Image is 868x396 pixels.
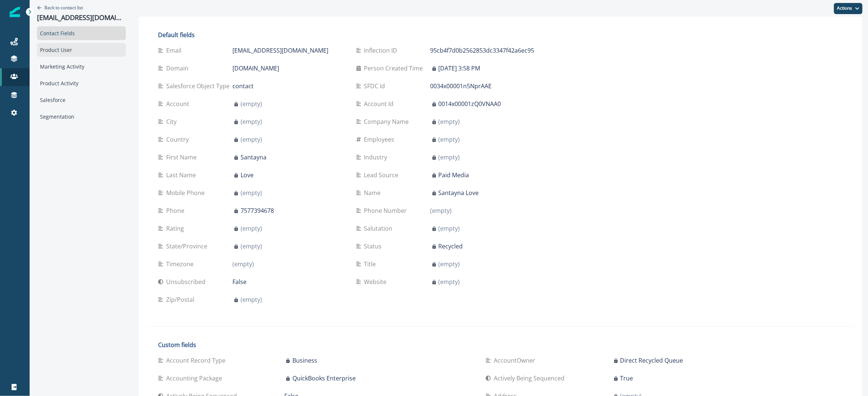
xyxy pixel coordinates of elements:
p: Recycled [439,242,463,251]
h2: Custom fields [158,341,802,349]
p: Status [364,242,385,251]
p: Business [292,356,317,365]
p: (empty) [241,188,262,197]
p: Email [166,46,184,55]
p: 0014x00001zQ0VNAA0 [439,99,501,108]
img: Inflection [10,7,20,17]
p: Paid Media [439,171,469,179]
p: Salesforce Object Type [166,82,232,90]
div: Contact Fields [37,26,126,40]
p: (empty) [232,260,254,268]
p: Timezone [166,260,197,268]
p: [EMAIL_ADDRESS][DOMAIN_NAME] [37,14,126,22]
div: Marketing Activity [37,60,126,73]
p: (empty) [439,153,460,162]
p: (empty) [430,206,452,215]
p: (empty) [439,260,460,268]
p: Back to contact list [44,4,83,11]
p: (empty) [439,277,460,286]
p: contact [232,82,254,90]
p: (empty) [439,117,460,126]
p: Title [364,260,379,268]
p: Employees [364,135,398,144]
p: (empty) [241,295,262,304]
p: (empty) [439,224,460,233]
p: Person Created Time [364,64,426,73]
p: Name [364,188,384,197]
div: Salesforce [37,93,126,107]
p: [DOMAIN_NAME] [232,64,279,73]
p: Mobile Phone [166,188,208,197]
p: Account Id [364,99,397,108]
p: Website [364,277,390,286]
p: Country [166,135,192,144]
button: Go back [37,4,83,11]
p: (empty) [241,224,262,233]
p: State/Province [166,242,210,251]
p: Inflection ID [364,46,401,55]
p: True [620,374,633,383]
p: SFDC Id [364,82,388,90]
p: Account [166,99,192,108]
p: Salutation [364,224,396,233]
p: Rating [166,224,187,233]
p: (empty) [241,117,262,126]
p: Company Name [364,117,412,126]
p: First Name [166,153,200,162]
button: Actions [834,3,862,14]
p: [EMAIL_ADDRESS][DOMAIN_NAME] [232,46,328,55]
div: Segmentation [37,110,126,123]
p: (empty) [241,135,262,144]
p: [DATE] 3:58 PM [439,64,480,73]
p: Industry [364,153,391,162]
div: Product User [37,43,126,57]
p: Love [241,171,254,179]
p: Direct Recycled Queue [620,356,683,365]
div: Product Activity [37,76,126,90]
p: 95cb4f7d0b2562853dc3347f42a6ec95 [430,46,534,55]
p: Domain [166,64,191,73]
p: City [166,117,180,126]
p: 7577394678 [241,206,274,215]
p: Lead Source [364,171,402,179]
p: Santayna Love [439,188,479,197]
p: Accounting Package [166,374,225,383]
p: Santayna [241,153,267,162]
p: 0034x00001n5NprAAE [430,82,492,90]
p: AccountOwner [494,356,538,365]
p: QuickBooks Enterprise [292,374,356,383]
p: (empty) [241,99,262,108]
p: Zip/Postal [166,295,197,304]
p: Unsubscribed [166,277,208,286]
p: Phone Number [364,206,410,215]
p: (empty) [241,242,262,251]
p: Last Name [166,171,199,179]
p: Account Record Type [166,356,228,365]
p: False [232,277,247,286]
p: (empty) [439,135,460,144]
p: Phone [166,206,187,215]
h2: Default fields [158,32,542,39]
p: Actively Being Sequenced [494,374,567,383]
